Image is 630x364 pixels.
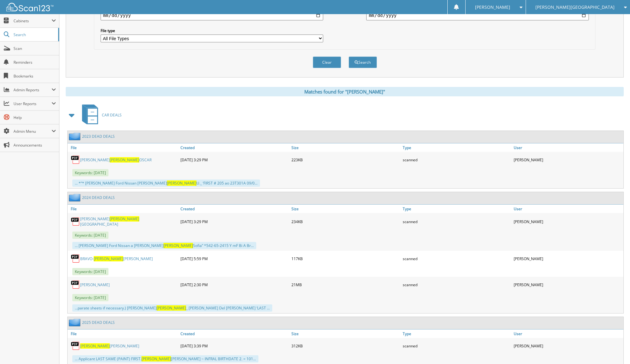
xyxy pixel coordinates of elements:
span: Announcements [14,142,56,148]
div: scanned [401,215,512,228]
span: Keywords: [DATE] [72,294,108,301]
div: 234KB [290,215,401,228]
a: Created [179,143,290,152]
a: Size [290,143,401,152]
a: [PERSON_NAME][PERSON_NAME] [80,343,139,349]
a: 2023 DEAD DEALS [82,134,115,139]
iframe: Chat Widget [599,334,630,364]
span: Admin Reports [14,87,52,93]
img: PDF.png [71,254,80,263]
span: Bookmarks [14,73,56,79]
img: PDF.png [71,155,80,164]
a: Type [401,205,512,213]
span: CAR DEALS [102,112,122,118]
div: [PERSON_NAME] [512,340,623,352]
img: PDF.png [71,217,80,226]
span: Scan [14,46,56,51]
div: ...parate sheets if necessary.) [PERSON_NAME] _ [PERSON_NAME] Del [PERSON_NAME] ‘LAST ... [72,304,272,312]
a: [PERSON_NAME][PERSON_NAME][GEOGRAPHIC_DATA] [80,216,177,227]
div: [DATE] 5:59 PM [179,252,290,265]
a: [PERSON_NAME] [80,282,110,287]
div: scanned [401,340,512,352]
div: [PERSON_NAME] [512,153,623,166]
a: Created [179,329,290,338]
a: 2025 DEAD DEALS [82,320,115,325]
div: [DATE] 2:30 PM [179,278,290,291]
button: Search [349,56,377,68]
div: ... Applicant LAST SAME (PAINT) FIRST. [PERSON_NAME] ~ INFRAL BIRTHDATE 2. = 101... [72,355,258,362]
a: File [68,143,179,152]
a: Created [179,205,290,213]
span: Cabinets [14,18,52,24]
span: [PERSON_NAME] [141,356,171,361]
a: File [68,205,179,213]
span: [PERSON_NAME] [110,157,139,163]
span: Help [14,115,56,120]
div: ... [PERSON_NAME] Ford Nissan a [PERSON_NAME] Sofia” *542-65-2415 Y mF Bi A Br... [72,242,256,249]
span: [PERSON_NAME] [80,343,110,349]
span: Keywords: [DATE] [72,169,108,176]
span: [PERSON_NAME] [110,216,139,222]
img: PDF.png [71,341,80,351]
img: PDF.png [71,280,80,289]
a: CAR DEALS [78,103,122,127]
a: BRAVO-[PERSON_NAME][PERSON_NAME] [80,256,153,261]
div: scanned [401,252,512,265]
div: 21MB [290,278,401,291]
a: [PERSON_NAME][PERSON_NAME]OSCAR [80,157,152,163]
span: [PERSON_NAME] [167,180,196,186]
span: [PERSON_NAME] [157,305,186,311]
span: [PERSON_NAME][GEOGRAPHIC_DATA] [535,5,615,9]
div: scanned [401,278,512,291]
div: 223KB [290,153,401,166]
div: [DATE] 3:29 PM [179,153,290,166]
a: 2024 DEAD DEALS [82,195,115,200]
div: [DATE] 3:39 PM [179,340,290,352]
a: User [512,329,623,338]
button: Clear [313,56,341,68]
span: User Reports [14,101,52,106]
div: 117KB [290,252,401,265]
div: ... *“* [PERSON_NAME] Ford Nissan [PERSON_NAME] U._ ‘FIRST # 205 ao 23T301A 09/0... [72,179,260,187]
img: folder2.png [69,132,82,140]
div: [PERSON_NAME] [512,278,623,291]
div: [PERSON_NAME] [512,252,623,265]
span: Admin Menu [14,129,52,134]
a: Size [290,205,401,213]
span: [PERSON_NAME] [475,5,510,9]
img: folder2.png [69,194,82,201]
div: [DATE] 3:29 PM [179,215,290,228]
div: Matches found for "[PERSON_NAME]" [66,87,624,96]
a: User [512,205,623,213]
span: Search [14,32,55,37]
a: Type [401,329,512,338]
span: Keywords: [DATE] [72,232,108,239]
div: scanned [401,153,512,166]
div: [PERSON_NAME] [512,215,623,228]
label: File type [101,28,323,33]
div: 312KB [290,340,401,352]
span: Reminders [14,60,56,65]
input: end [366,10,589,20]
a: File [68,329,179,338]
img: scan123-logo-white.svg [6,3,53,11]
img: folder2.png [69,318,82,326]
input: start [101,10,323,20]
span: Keywords: [DATE] [72,268,108,275]
a: Size [290,329,401,338]
span: [PERSON_NAME] [94,256,123,261]
a: Type [401,143,512,152]
a: User [512,143,623,152]
span: [PERSON_NAME] [163,243,193,248]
